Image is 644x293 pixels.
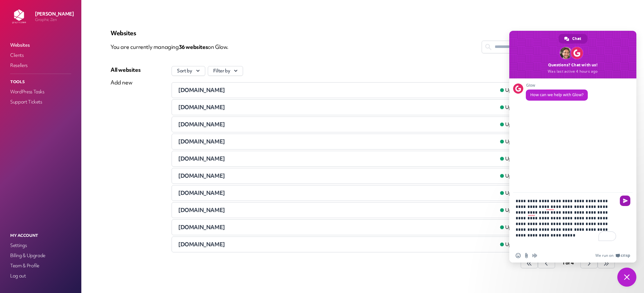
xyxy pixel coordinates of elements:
span: Up [505,190,512,196]
div: All websites [111,66,140,74]
textarea: To enrich screen reader interactions, please activate Accessibility in Grammarly extension settings [516,193,617,249]
a: Up [495,138,517,145]
a: Team & Profile [9,261,72,270]
a: Resellers [9,61,72,70]
span: [DOMAIN_NAME] [178,223,225,231]
a: Close chat [617,268,636,287]
span: Up [505,104,512,111]
span: [DOMAIN_NAME] [178,241,225,248]
p: Websites [111,29,615,37]
a: [DOMAIN_NAME] [178,206,495,214]
span: Send [620,196,630,206]
p: Graphic Zen [35,17,74,22]
span: We run on [595,253,613,258]
span: Glow [526,83,588,88]
a: [DOMAIN_NAME] [178,138,495,145]
a: Log out [9,271,72,280]
span: [DOMAIN_NAME] [178,172,225,179]
a: Chat [559,34,587,43]
a: Up [495,155,517,163]
span: [DOMAIN_NAME] [178,189,225,196]
a: Up [495,241,517,248]
span: [DOMAIN_NAME] [178,155,225,162]
a: WordPress Tasks [9,87,72,96]
a: [DOMAIN_NAME] [178,189,495,197]
span: [DOMAIN_NAME] [178,121,225,128]
a: Billing & Upgrade [9,251,72,260]
span: Insert an emoji [516,253,521,258]
a: Up [495,121,517,128]
p: You are currently managing on Glow. [111,41,482,53]
span: Up [505,138,512,145]
a: Up [495,206,517,214]
a: Up [495,103,517,111]
span: s [206,43,208,50]
span: [DOMAIN_NAME] [178,103,225,111]
a: Settings [9,241,72,250]
span: [DOMAIN_NAME] [178,206,225,214]
p: My Account [9,231,72,240]
a: Up [495,189,517,197]
button: Sort by [172,66,205,76]
a: Up [495,172,517,180]
div: Add new [111,79,140,86]
span: How can we help with Glow? [530,92,583,97]
span: Up [505,173,512,179]
a: Up [495,86,517,94]
a: [DOMAIN_NAME] [178,223,495,231]
span: Audio message [532,253,537,258]
span: 1 of 4 [562,260,574,266]
span: Up [505,207,512,214]
span: Up [505,241,512,248]
a: Up [495,223,517,231]
span: Up [505,121,512,128]
button: Filter by [208,66,243,76]
span: Crisp [621,253,630,258]
span: Up [505,224,512,231]
a: Support Tickets [9,97,72,106]
a: Websites [9,41,72,50]
span: Chat [572,34,581,43]
a: Clients [9,51,72,60]
span: Send a file [524,253,529,258]
a: [DOMAIN_NAME] [178,121,495,128]
span: Up [505,87,512,94]
a: [DOMAIN_NAME] [178,241,495,248]
p: Tools [9,78,72,86]
span: [DOMAIN_NAME] [178,86,225,94]
span: Up [505,156,512,162]
a: [DOMAIN_NAME] [178,86,495,94]
span: [DOMAIN_NAME] [178,138,225,145]
span: 36 website [179,43,208,50]
a: [DOMAIN_NAME] [178,172,495,180]
p: [PERSON_NAME] [35,11,74,17]
a: [DOMAIN_NAME] [178,155,495,163]
a: We run onCrisp [595,253,630,258]
a: [DOMAIN_NAME] [178,103,495,111]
